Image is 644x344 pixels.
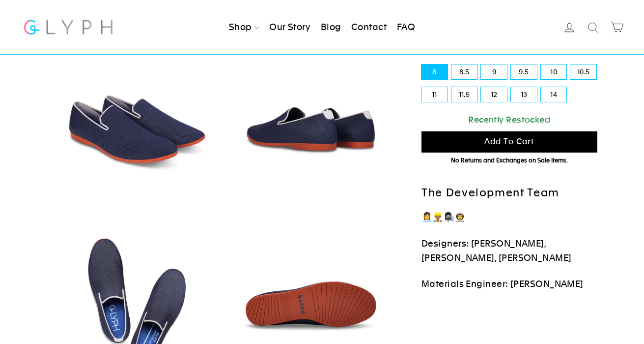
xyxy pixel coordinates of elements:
label: 12 [481,87,507,102]
span: No Returns and Exchanges on Sale Items. [451,157,568,164]
label: 9 [481,64,507,79]
img: Marlin [52,41,219,209]
label: 13 [511,87,537,102]
label: 9.5 [511,64,537,79]
label: 8.5 [451,64,477,79]
a: Our Story [265,16,314,38]
label: 10 [541,64,567,79]
label: 10.5 [570,64,596,79]
h2: The Development Team [421,186,597,200]
img: Glyph [23,14,114,40]
label: 11.5 [451,87,477,102]
p: Designers: [PERSON_NAME], [PERSON_NAME], [PERSON_NAME] [421,237,597,265]
label: 8 [421,64,448,79]
a: Blog [317,16,345,38]
p: 👩‍💼👷🏽‍♂️👩🏿‍🔬👨‍🚀 [421,210,597,224]
button: Add to cart [421,131,597,153]
div: Recently Restocked [421,113,597,126]
p: Materials Engineer: [PERSON_NAME] [421,277,597,291]
a: FAQ [393,16,419,38]
span: Add to cart [484,137,534,146]
a: Shop [225,16,263,38]
label: 11 [421,87,448,102]
ul: Primary [225,16,419,38]
label: 14 [541,87,567,102]
img: Marlin [227,41,395,209]
a: Contact [347,16,391,38]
